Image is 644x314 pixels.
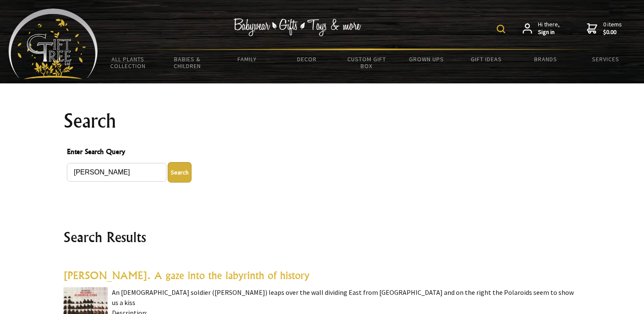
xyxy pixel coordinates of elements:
[538,29,560,36] strong: Sign in
[67,146,578,159] span: Enter Search Query
[168,162,192,183] button: Enter Search Query
[587,21,622,36] a: 0 items$0.00
[157,50,217,75] a: Babies & Children
[523,21,560,36] a: Hi there,Sign in
[538,21,560,36] span: Hi there,
[218,50,277,68] a: Family
[516,50,575,68] a: Brands
[603,20,622,36] span: 0 items
[456,50,516,68] a: Gift Ideas
[397,50,456,68] a: Grown Ups
[337,50,396,75] a: Custom Gift Box
[63,269,309,282] a: [PERSON_NAME]. A gaze into the labyrinth of history
[98,50,157,75] a: All Plants Collection
[63,111,581,131] h1: Search
[576,50,635,68] a: Services
[497,25,505,33] img: product search
[67,163,166,182] input: Enter Search Query
[277,50,337,68] a: Decor
[603,29,622,36] strong: $0.00
[9,9,98,79] img: Babyware - Gifts - Toys and more...
[63,227,581,247] h2: Search Results
[234,18,361,36] img: Babywear - Gifts - Toys & more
